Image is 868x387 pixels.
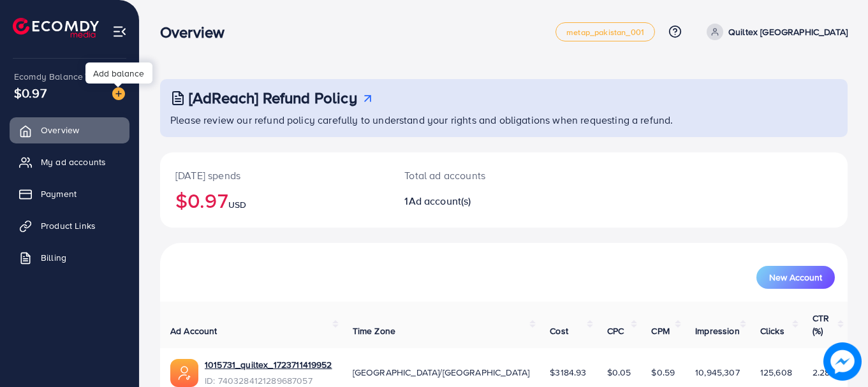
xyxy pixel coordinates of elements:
h3: [AdReach] Refund Policy [189,89,357,107]
span: Impression [695,325,740,337]
a: Quiltex [GEOGRAPHIC_DATA] [702,24,848,40]
span: Overview [41,124,79,136]
span: CPM [651,325,669,337]
span: Ad account(s) [409,194,471,208]
img: logo [13,18,99,38]
span: CPC [607,325,624,337]
span: My ad accounts [41,156,106,168]
span: Billing [41,251,66,264]
h2: $0.97 [175,188,374,212]
span: New Account [769,273,822,282]
span: Ad Account [170,325,217,337]
span: 10,945,307 [695,366,740,379]
span: $0.59 [651,366,675,379]
a: metap_pakistan_001 [555,22,655,41]
div: Add balance [85,62,152,84]
a: Product Links [10,213,129,238]
span: metap_pakistan_001 [566,28,644,36]
img: ic-ads-acc.e4c84228.svg [170,359,198,387]
span: Time Zone [353,325,395,337]
img: menu [112,24,127,39]
p: Quiltex [GEOGRAPHIC_DATA] [728,24,848,40]
p: Please review our refund policy carefully to understand your rights and obligations when requesti... [170,112,840,128]
span: $0.97 [14,84,47,102]
span: 2.28 [813,366,830,379]
span: Cost [550,325,568,337]
span: Ecomdy Balance [14,70,83,83]
h3: Overview [160,23,235,41]
p: Total ad accounts [404,168,546,183]
p: [DATE] spends [175,168,374,183]
a: Payment [10,181,129,207]
span: [GEOGRAPHIC_DATA]/[GEOGRAPHIC_DATA] [353,366,530,379]
span: CTR (%) [813,312,829,337]
span: USD [228,198,246,211]
a: Billing [10,245,129,270]
a: My ad accounts [10,149,129,175]
h2: 1 [404,195,546,207]
button: New Account [756,266,835,289]
a: Overview [10,117,129,143]
span: Clicks [760,325,784,337]
img: image [112,87,125,100]
span: Product Links [41,219,96,232]
span: $3184.93 [550,366,586,379]
span: 125,608 [760,366,792,379]
span: ID: 7403284121289687057 [205,374,332,387]
img: image [823,342,862,381]
span: $0.05 [607,366,631,379]
a: 1015731_quiltex_1723711419952 [205,358,332,371]
span: Payment [41,187,77,200]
